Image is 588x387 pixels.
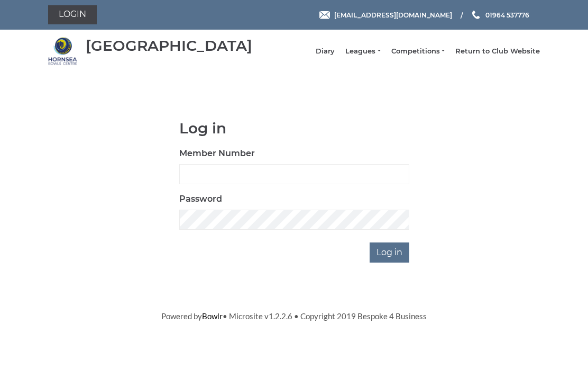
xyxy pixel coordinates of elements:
img: Email [319,11,330,19]
span: [EMAIL_ADDRESS][DOMAIN_NAME] [334,11,452,19]
img: Hornsea Bowls Centre [48,37,77,66]
input: Log in [370,242,409,263]
a: Diary [316,47,335,56]
a: Email [EMAIL_ADDRESS][DOMAIN_NAME] [319,10,452,20]
label: Password [179,193,222,205]
a: Competitions [391,47,445,56]
a: Login [48,5,97,24]
span: Powered by • Microsite v1.2.2.6 • Copyright 2019 Bespoke 4 Business [161,311,427,321]
a: Leagues [345,47,380,56]
a: Return to Club Website [455,47,540,56]
img: Phone us [472,11,480,19]
label: Member Number [179,147,255,160]
h1: Log in [179,120,409,137]
div: [GEOGRAPHIC_DATA] [86,38,252,54]
a: Bowlr [202,311,223,321]
a: Phone us 01964 537776 [471,10,529,20]
span: 01964 537776 [485,11,529,19]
